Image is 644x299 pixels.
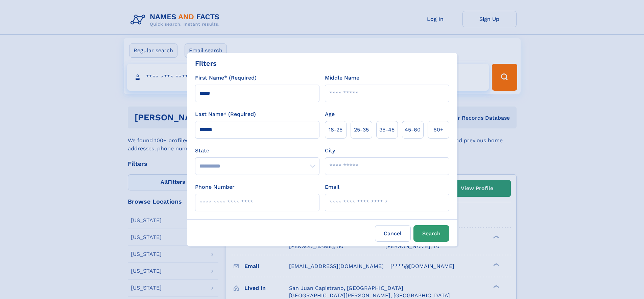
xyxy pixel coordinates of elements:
[325,74,359,82] label: Middle Name
[405,126,421,134] span: 45‑60
[195,183,235,191] label: Phone Number
[195,110,256,118] label: Last Name* (Required)
[413,225,449,242] button: Search
[195,58,217,68] div: Filters
[325,110,335,118] label: Age
[379,126,395,134] span: 35‑45
[325,183,339,191] label: Email
[195,74,257,82] label: First Name* (Required)
[329,126,342,134] span: 18‑25
[195,147,319,155] label: State
[354,126,369,134] span: 25‑35
[433,126,444,134] span: 60+
[325,147,335,155] label: City
[375,225,411,242] label: Cancel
